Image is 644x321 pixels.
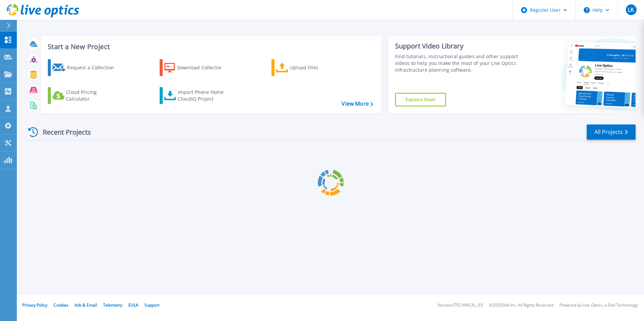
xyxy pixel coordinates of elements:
span: LK [628,7,634,12]
a: Download Collector [160,59,235,76]
a: Upload Files [271,59,347,76]
div: Download Collector [177,61,231,74]
li: Powered by Live Optics, a Dell Technology [559,303,638,308]
h3: Start a New Project [48,43,373,50]
div: Request a Collection [67,61,121,74]
a: Request a Collection [48,59,123,76]
div: Find tutorials, instructional guides and other support videos to help you make the most of your L... [395,53,521,73]
div: Import Phone Home CloudIQ Project [178,89,230,102]
a: Telemetry [103,302,122,308]
li: © 2025 Dell Inc. All Rights Reserved [489,303,553,308]
a: Support [144,302,159,308]
div: Support Video Library [395,42,521,50]
a: Ads & Email [74,302,97,308]
div: Upload Files [290,61,344,74]
div: Recent Projects [26,124,100,140]
li: Version: [TECHNICAL_ID] [438,303,483,308]
div: Cloud Pricing Calculator [66,89,120,102]
a: Explore Now! [395,93,446,106]
a: Privacy Policy [22,302,47,308]
a: View More [342,101,373,107]
a: All Projects [587,124,636,140]
a: Cloud Pricing Calculator [48,87,123,104]
a: Cookies [54,302,68,308]
a: EULA [128,302,138,308]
